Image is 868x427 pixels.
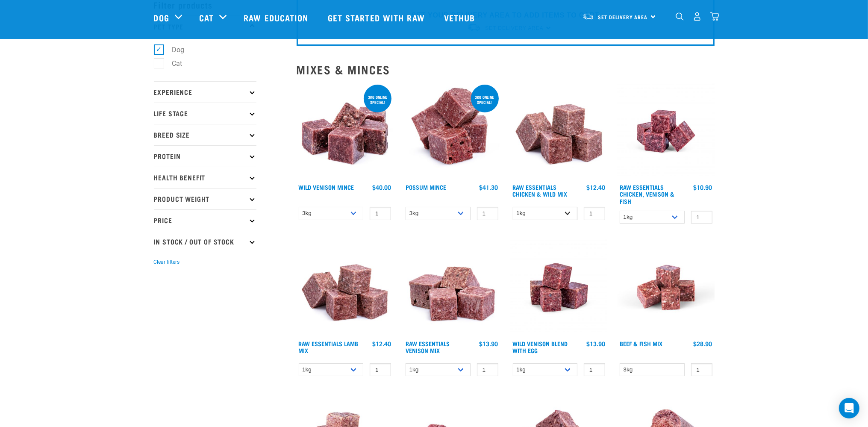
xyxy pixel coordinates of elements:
[199,11,214,24] a: Cat
[154,231,256,252] p: In Stock / Out Of Stock
[154,145,256,167] p: Protein
[586,340,605,347] div: $13.90
[403,83,500,180] img: 1102 Possum Mince 01
[511,239,608,336] img: Venison Egg 1616
[372,340,391,347] div: $12.40
[618,83,715,180] img: Chicken Venison mix 1655
[297,83,394,180] img: Pile Of Cubed Wild Venison Mince For Pets
[710,12,719,21] img: home-icon@2x.png
[691,211,712,224] input: 1
[370,207,391,220] input: 1
[297,63,715,76] h2: Mixes & Minces
[154,258,180,266] button: Clear filters
[154,11,169,24] a: Dog
[584,207,605,220] input: 1
[403,239,500,336] img: 1113 RE Venison Mix 01
[620,186,674,202] a: Raw Essentials Chicken, Venison & Fish
[676,12,684,21] img: home-icon-1@2x.png
[511,83,608,180] img: Pile Of Cubed Chicken Wild Meat Mix
[480,184,498,191] div: $41.30
[406,186,446,188] a: Possum Mince
[299,186,354,188] a: Wild Venison Mince
[471,91,499,109] div: 3kg online special!
[154,167,256,188] p: Health Benefit
[435,0,486,35] a: Vethub
[513,186,568,195] a: Raw Essentials Chicken & Wild Mix
[235,0,319,35] a: Raw Education
[618,239,715,336] img: Beef Mackerel 1
[477,207,498,220] input: 1
[154,188,256,209] p: Product Weight
[154,124,256,145] p: Breed Size
[364,91,391,109] div: 3kg online special!
[513,342,568,352] a: Wild Venison Blend with Egg
[839,398,859,418] div: Open Intercom Messenger
[694,184,712,191] div: $10.90
[583,12,594,20] img: van-moving.png
[372,184,391,191] div: $40.00
[159,58,186,69] label: Cat
[319,0,435,35] a: Get started with Raw
[154,81,256,103] p: Experience
[154,103,256,124] p: Life Stage
[584,363,605,377] input: 1
[297,239,394,336] img: ?1041 RE Lamb Mix 01
[370,363,391,377] input: 1
[693,12,702,21] img: user.png
[477,363,498,377] input: 1
[159,44,188,55] label: Dog
[299,342,359,352] a: Raw Essentials Lamb Mix
[586,184,605,191] div: $12.40
[694,340,712,347] div: $28.90
[154,209,256,231] p: Price
[598,16,648,19] span: Set Delivery Area
[480,340,498,347] div: $13.90
[406,342,450,352] a: Raw Essentials Venison Mix
[620,342,662,345] a: Beef & Fish Mix
[691,363,712,377] input: 1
